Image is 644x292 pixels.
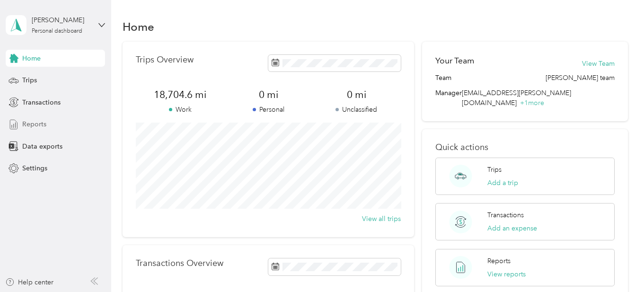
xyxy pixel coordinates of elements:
[22,75,37,85] span: Trips
[462,89,571,107] span: [EMAIL_ADDRESS][PERSON_NAME][DOMAIN_NAME]
[487,165,502,175] p: Trips
[435,142,614,152] p: Quick actions
[312,105,400,115] p: Unclassified
[312,88,400,101] span: 0 mi
[136,55,194,65] p: Trips Overview
[487,210,524,220] p: Transactions
[487,223,537,233] button: Add an expense
[22,119,46,129] span: Reports
[123,22,154,32] h1: Home
[487,178,518,188] button: Add a trip
[136,88,224,101] span: 18,704.6 mi
[582,59,615,69] button: View Team
[435,55,474,67] h2: Your Team
[224,88,312,101] span: 0 mi
[546,73,615,83] span: [PERSON_NAME] team
[136,258,223,268] p: Transactions Overview
[591,239,644,292] iframe: Everlance-gr Chat Button Frame
[32,15,91,25] div: [PERSON_NAME]
[520,99,544,107] span: + 1 more
[224,105,312,115] p: Personal
[362,214,401,224] button: View all trips
[136,105,224,115] p: Work
[487,269,526,279] button: View reports
[5,277,53,287] button: Help center
[22,53,41,63] span: Home
[32,28,82,34] div: Personal dashboard
[22,142,62,151] span: Data exports
[22,163,47,173] span: Settings
[435,88,462,108] span: Manager
[22,97,61,107] span: Transactions
[435,73,451,83] span: Team
[487,256,511,266] p: Reports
